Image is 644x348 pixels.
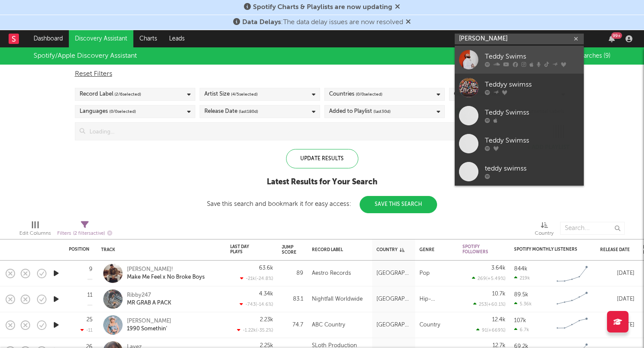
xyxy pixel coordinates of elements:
[109,106,136,117] span: ( 0 / 0 selected)
[69,30,133,47] a: Discovery Assistant
[242,19,403,26] span: : The data delay issues are now resolved
[242,19,281,26] span: Data Delays
[473,301,505,307] div: 253 ( +60.1 % )
[282,268,303,279] div: 89
[360,196,437,213] button: Save This Search
[485,52,579,62] div: Teddy Swims
[133,30,163,47] a: Charts
[127,317,171,325] div: [PERSON_NAME]
[514,318,526,323] div: 107k
[114,89,141,99] span: ( 2 / 6 selected)
[535,228,554,239] div: Country
[127,292,171,307] a: Ribby247MR GRAB A PACK
[312,294,363,304] div: Nightfall Worldwide
[259,291,273,297] div: 4.34k
[485,164,579,174] div: teddy swimss
[373,106,391,117] span: (last 30 d)
[485,80,579,90] div: Teddyy swimss
[312,268,351,279] div: Aestro Records
[514,247,579,252] div: Spotify Monthly Listeners
[85,123,548,140] input: Loading...
[600,268,635,279] div: [DATE]
[455,158,584,186] a: teddy swimss
[282,245,296,255] div: Jump Score
[57,217,112,242] div: Filters(2 filters active)
[419,268,430,279] div: Pop
[395,4,400,11] span: Dismiss
[329,89,382,99] div: Countries
[127,292,171,299] div: Ribby247
[600,247,630,252] div: Release Date
[253,4,392,11] span: Spotify Charts & Playlists are now updating
[127,266,205,281] a: [PERSON_NAME]!Make Me Feel x No Broke Boys
[19,228,51,239] div: Edit Columns
[127,299,171,307] div: MR GRAB A PACK
[127,266,205,273] div: [PERSON_NAME]!
[259,265,273,271] div: 63.6k
[356,89,382,99] span: ( 0 / 0 selected)
[492,317,505,323] div: 12.4k
[611,32,622,39] div: 99 +
[476,327,505,333] div: 91 ( +669 % )
[485,136,579,146] div: Teddy Swimss
[19,217,51,242] div: Edit Columns
[609,35,615,42] button: 99+
[127,317,171,333] a: [PERSON_NAME]1990 Somethin'
[376,294,411,304] div: [GEOGRAPHIC_DATA]
[89,267,92,272] div: 9
[376,247,407,252] div: Country
[455,46,584,74] a: Teddy Swims
[419,247,450,252] div: Genre
[204,89,258,99] div: Artist Size
[455,102,584,130] a: Teddy Swimss
[239,106,258,117] span: (last 180 d)
[553,263,592,284] svg: Chart title
[127,273,205,281] div: Make Me Feel x No Broke Boys
[514,327,529,332] div: 6.7k
[69,247,89,252] div: Position
[514,301,532,307] div: 5.36k
[73,231,105,236] span: ( 2 filters active)
[260,317,273,323] div: 2.23k
[163,30,191,47] a: Leads
[312,320,345,330] div: ABC Country
[80,327,92,333] div: -11
[560,222,625,235] input: Search...
[57,228,112,239] div: Filters
[455,130,584,158] a: Teddy Swimss
[230,244,260,255] div: Last Day Plays
[282,294,303,304] div: 83.1
[127,325,171,333] div: 1990 Somethin'
[514,275,530,281] div: 219k
[204,106,258,117] div: Release Date
[406,19,411,26] span: Dismiss
[553,314,592,336] svg: Chart title
[80,89,141,99] div: Record Label
[237,327,273,333] div: -1.22k ( -35.2 % )
[462,244,493,255] div: Spotify Followers
[240,301,273,307] div: -743 ( -14.6 % )
[376,268,411,279] div: [GEOGRAPHIC_DATA]
[600,320,635,330] div: [DATE]
[454,89,500,99] div: Genres
[455,34,584,44] input: Search for artists
[329,106,391,117] div: Added to Playlist
[485,108,579,118] div: Teddy Swimss
[75,69,570,79] div: Reset Filters
[514,266,527,272] div: 844k
[376,320,411,330] div: [GEOGRAPHIC_DATA]
[455,74,584,102] a: Teddyy swimss
[600,294,635,304] div: [DATE]
[207,177,437,187] div: Latest Results for Your Search
[419,294,454,304] div: Hip-Hop/Rap
[419,320,440,330] div: Country
[514,292,528,298] div: 89.5k
[101,247,217,252] div: Track
[312,247,364,252] div: Record Label
[87,292,92,298] div: 11
[492,291,505,297] div: 10.7k
[80,106,136,117] div: Languages
[491,265,505,271] div: 3.64k
[553,289,592,310] svg: Chart title
[28,30,69,47] a: Dashboard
